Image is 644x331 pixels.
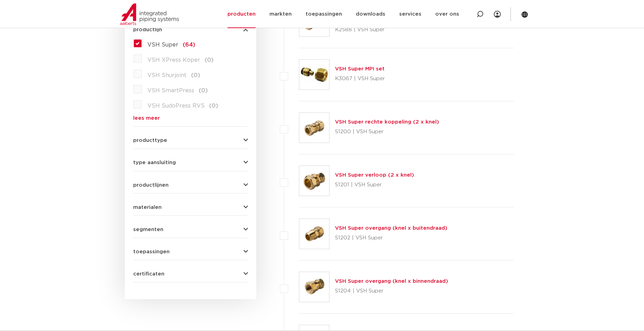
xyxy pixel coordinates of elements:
[133,271,164,277] span: certificaten
[335,179,414,190] p: S1201 | VSH Super
[133,271,248,277] button: certificaten
[299,219,329,249] img: Thumbnail for VSH Super overgang (knel x buitendraad)
[133,183,169,188] span: productlijnen
[133,227,163,232] span: segmenten
[133,160,176,165] span: type aansluiting
[147,73,187,78] span: VSH Shurjoint
[335,232,447,244] p: S1202 | VSH Super
[335,66,385,71] a: VSH Super MPI set
[133,27,162,32] span: productlijn
[335,119,439,125] a: VSH Super rechte koppeling (2 x knel)
[183,42,195,48] span: (64)
[299,113,329,143] img: Thumbnail for VSH Super rechte koppeling (2 x knel)
[199,88,208,93] span: (0)
[299,60,329,90] img: Thumbnail for VSH Super MPI set
[299,166,329,196] img: Thumbnail for VSH Super verloop (2 x knel)
[133,205,162,210] span: materialen
[133,138,248,143] button: producttype
[335,286,448,297] p: S1204 | VSH Super
[133,249,248,254] button: toepassingen
[133,183,248,188] button: productlijnen
[133,205,248,210] button: materialen
[299,272,329,302] img: Thumbnail for VSH Super overgang (knel x binnendraad)
[133,160,248,165] button: type aansluiting
[191,73,200,78] span: (0)
[133,249,170,254] span: toepassingen
[335,126,439,137] p: S1200 | VSH Super
[335,226,447,231] a: VSH Super overgang (knel x buitendraad)
[335,24,514,35] p: K2588 | VSH Super
[335,279,448,284] a: VSH Super overgang (knel x binnendraad)
[205,57,214,63] span: (0)
[147,57,200,63] span: VSH XPress Koper
[209,103,218,109] span: (0)
[133,27,248,32] button: productlijn
[147,88,194,93] span: VSH SmartPress
[133,138,167,143] span: producttype
[335,73,385,84] p: K3067 | VSH Super
[147,42,178,48] span: VSH Super
[133,227,248,232] button: segmenten
[335,172,414,178] a: VSH Super verloop (2 x knel)
[133,116,248,121] a: lees meer
[147,103,205,109] span: VSH SudoPress RVS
